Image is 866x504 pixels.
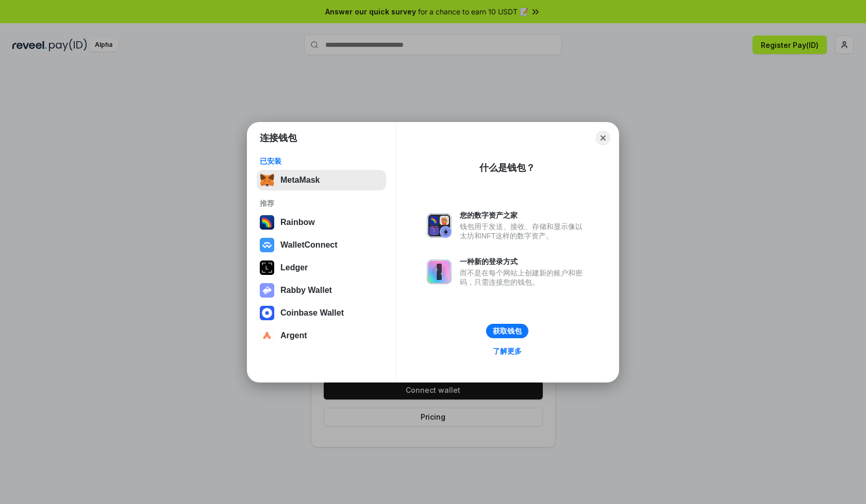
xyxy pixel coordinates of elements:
[280,308,344,318] div: Coinbase Wallet
[257,325,386,346] button: Argent
[460,222,588,240] div: 钱包用于发送、接收、存储和显示像以太坊和NFT这样的数字资产。
[486,324,528,338] button: 获取钱包
[479,162,535,174] div: 什么是钱包？
[280,218,315,227] div: Rainbow
[260,132,297,144] h1: 连接钱包
[260,215,274,230] img: svg+xml,%3Csvg%20width%3D%22120%22%20height%3D%22120%22%20viewBox%3D%220%200%20120%20120%22%20fil...
[260,283,274,298] img: svg+xml,%3Csvg%20xmlns%3D%22http%3A%2F%2Fwww.w3.org%2F2000%2Fsvg%22%20fill%3D%22none%22%20viewBox...
[487,344,528,358] a: 了解更多
[260,173,274,187] img: svg+xml,%3Csvg%20fill%3D%22none%22%20height%3D%2233%22%20viewBox%3D%220%200%2035%2033%22%20width%...
[596,131,610,145] button: Close
[257,170,386,190] button: MetaMask
[427,213,452,238] img: svg+xml,%3Csvg%20xmlns%3D%22http%3A%2F%2Fwww.w3.org%2F2000%2Fsvg%22%20fill%3D%22none%22%20viewBox...
[260,157,383,166] div: 已安装
[280,331,307,340] div: Argent
[427,259,452,284] img: svg+xml,%3Csvg%20xmlns%3D%22http%3A%2F%2Fwww.w3.org%2F2000%2Fsvg%22%20fill%3D%22none%22%20viewBox...
[493,346,522,356] div: 了解更多
[257,303,386,323] button: Coinbase Wallet
[280,286,332,295] div: Rabby Wallet
[460,211,588,220] div: 您的数字资产之家
[280,263,308,272] div: Ledger
[260,199,383,208] div: 推荐
[260,238,274,252] img: svg+xml,%3Csvg%20width%3D%2228%22%20height%3D%2228%22%20viewBox%3D%220%200%2028%2028%22%20fill%3D...
[493,326,522,336] div: 获取钱包
[460,268,588,287] div: 而不是在每个网站上创建新的账户和密码，只需连接您的钱包。
[257,257,386,278] button: Ledger
[280,176,320,185] div: MetaMask
[280,240,338,250] div: WalletConnect
[260,328,274,343] img: svg+xml,%3Csvg%20width%3D%2228%22%20height%3D%2228%22%20viewBox%3D%220%200%2028%2028%22%20fill%3D...
[257,280,386,301] button: Rabby Wallet
[460,257,588,266] div: 一种新的登录方式
[260,306,274,320] img: svg+xml,%3Csvg%20width%3D%2228%22%20height%3D%2228%22%20viewBox%3D%220%200%2028%2028%22%20fill%3D...
[257,212,386,233] button: Rainbow
[260,260,274,275] img: svg+xml,%3Csvg%20xmlns%3D%22http%3A%2F%2Fwww.w3.org%2F2000%2Fsvg%22%20width%3D%2228%22%20height%3...
[257,235,386,255] button: WalletConnect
